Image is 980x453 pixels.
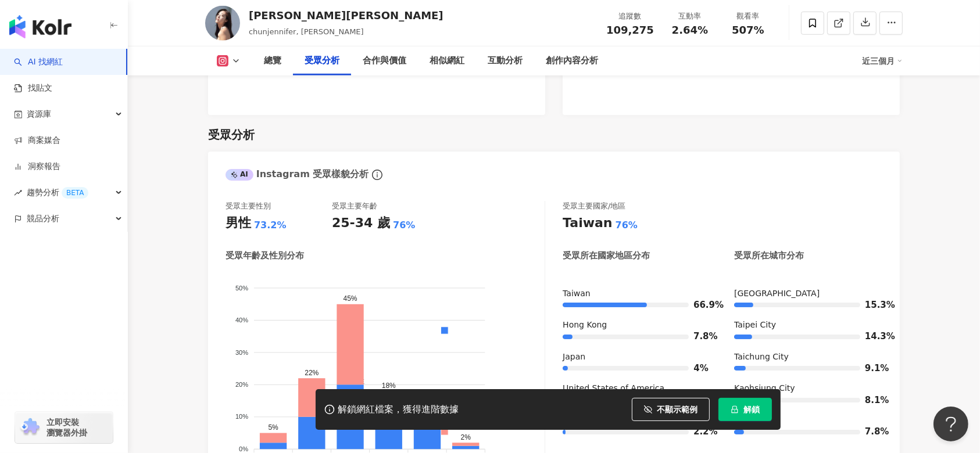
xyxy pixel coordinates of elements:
[865,427,882,436] span: 7.8%
[9,15,71,38] img: logo
[249,27,364,36] span: chunjennifer, [PERSON_NAME]
[726,10,770,22] div: 觀看率
[693,427,711,436] span: 2.2%
[338,404,459,416] div: 解鎖網紅檔案，獲得進階數據
[563,351,711,363] div: Japan
[430,54,464,68] div: 相似網紅
[235,284,248,291] tspan: 50%
[363,54,406,68] div: 合作與價值
[235,348,248,355] tspan: 30%
[226,169,253,181] div: AI
[249,8,443,23] div: [PERSON_NAME][PERSON_NAME]
[208,127,255,143] div: 受眾分析
[632,398,710,421] button: 不顯示範例
[563,383,711,394] div: United States of America
[14,161,60,172] a: 洞察報告
[27,179,88,206] span: 趨勢分析
[205,6,240,41] img: KOL Avatar
[657,405,698,414] span: 不顯示範例
[254,219,287,232] div: 73.2%
[606,10,654,22] div: 追蹤數
[332,201,377,211] div: 受眾主要年齡
[62,187,88,199] div: BETA
[693,332,711,341] span: 7.8%
[226,250,304,262] div: 受眾年齡及性別分布
[226,201,271,211] div: 受眾主要性別
[14,82,52,94] a: 找貼文
[693,301,711,310] span: 66.9%
[239,445,248,452] tspan: 0%
[563,319,711,331] div: Hong Kong
[14,189,22,197] span: rise
[27,101,51,127] span: 資源庫
[19,418,41,437] img: chrome extension
[14,135,60,146] a: 商案媒合
[546,54,598,68] div: 創作內容分析
[14,56,63,68] a: searchAI 找網紅
[865,301,882,310] span: 15.3%
[734,288,882,300] div: [GEOGRAPHIC_DATA]
[616,219,638,232] div: 76%
[563,250,650,262] div: 受眾所在國家地區分布
[393,219,415,232] div: 76%
[734,319,882,331] div: Taipei City
[668,10,712,22] div: 互動率
[15,412,113,443] a: chrome extension立即安裝 瀏覽器外掛
[47,417,87,438] span: 立即安裝 瀏覽器外掛
[226,168,369,181] div: Instagram 受眾樣貌分析
[865,364,882,373] span: 9.1%
[563,214,612,232] div: Taiwan
[734,383,882,394] div: Kaohsiung City
[27,206,59,232] span: 競品分析
[305,54,339,68] div: 受眾分析
[693,364,711,373] span: 4%
[332,214,390,232] div: 25-34 歲
[743,405,760,414] span: 解鎖
[488,54,523,68] div: 互動分析
[226,214,251,232] div: 男性
[732,24,764,36] span: 507%
[718,398,772,421] button: 解鎖
[862,52,903,70] div: 近三個月
[731,405,739,414] span: lock
[734,250,804,262] div: 受眾所在城市分布
[672,24,708,36] span: 2.64%
[734,351,882,363] div: Taichung City
[563,288,711,300] div: Taiwan
[865,332,882,341] span: 14.3%
[235,381,248,388] tspan: 20%
[264,54,281,68] div: 總覽
[235,317,248,323] tspan: 40%
[563,201,625,211] div: 受眾主要國家/地區
[606,24,654,36] span: 109,275
[370,168,384,182] span: info-circle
